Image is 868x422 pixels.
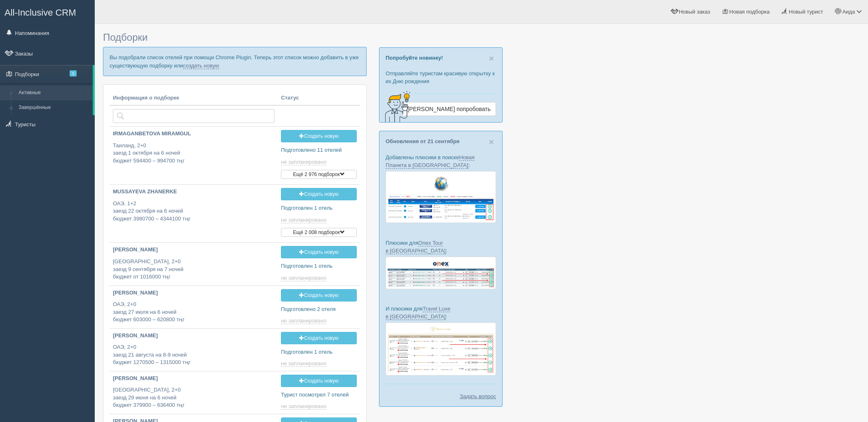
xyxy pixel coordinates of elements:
p: Подготовлено 2 отеля [281,306,357,313]
span: не запланировано [281,403,326,410]
img: creative-idea-2907357.png [379,90,412,123]
a: Onex Tour в [GEOGRAPHIC_DATA] [386,240,446,254]
a: Создать новую [281,375,357,387]
button: Close [489,137,494,146]
p: Попробуйте новинку! [386,54,496,62]
a: Создать новую [281,246,357,258]
p: Подготовлен 1 отель [281,204,357,212]
p: MUSSAYEVA ZHANERKE [113,188,274,196]
p: ОАЭ, 2+0 заезд 27 июля на 6 ночей бюджет 603000 – 620800 тңг [113,301,274,324]
input: Поиск по стране или туристу [113,109,274,123]
a: не запланировано [281,360,328,367]
img: onex-tour-proposal-crm-for-travel-agency.png [386,257,496,289]
p: [PERSON_NAME] [113,332,274,340]
p: Плюсики для : [386,239,496,255]
p: [GEOGRAPHIC_DATA], 2+0 заезд 9 сентября на 7 ночей бюджет от 1016000 тңг [113,258,274,281]
p: IRMAGANBETOVA MIRAMGUL [113,130,274,138]
p: [PERSON_NAME] [113,375,274,383]
a: Создать новую [281,188,357,200]
a: не запланировано [281,159,328,165]
a: [PERSON_NAME] попробовать [402,102,496,116]
a: Создать новую [281,130,357,142]
span: × [489,137,494,146]
th: Информация о подборке [110,91,278,106]
span: 1 [70,70,77,77]
span: Подборки [103,32,147,43]
span: не запланировано [281,217,326,223]
span: Новый турист [789,9,823,15]
p: ОАЭ, 1+2 заезд 22 октября на 6 ночей бюджет 3980700 – 4344100 тңг [113,200,274,223]
span: All-Inclusive CRM [5,7,76,18]
p: Подготовлен 1 отель [281,262,357,270]
a: Новая Планета в [GEOGRAPHIC_DATA] [386,154,475,169]
p: Таиланд, 2+0 заезд 1 октября на 6 ночей бюджет 594400 – 994700 тңг [113,142,274,165]
a: Обновления от 21 сентября [386,138,459,144]
a: MUSSAYEVA ZHANERKE ОАЭ, 1+2заезд 22 октября на 6 ночейбюджет 3980700 – 4344100 тңг [110,185,278,230]
a: [PERSON_NAME] ОАЭ, 2+0заезд 27 июля на 6 ночейбюджет 603000 – 620800 тңг [110,286,278,327]
p: Вы подобрали список отелей при помощи Chrome Plugin. Теперь этот список можно добавить в уже суще... [103,47,367,76]
th: Статус [278,91,360,106]
span: Новая подборка [729,9,770,15]
a: создать новую [183,63,219,69]
a: IRMAGANBETOVA MIRAMGUL Таиланд, 2+0заезд 1 октября на 6 ночейбюджет 594400 – 994700 тңг [110,127,278,172]
a: [PERSON_NAME] [GEOGRAPHIC_DATA], 2+0заезд 9 сентября на 7 ночейбюджет от 1016000 тңг [110,243,278,284]
span: не запланировано [281,318,326,324]
img: travel-luxe-%D0%BF%D0%BE%D0%B4%D0%B1%D0%BE%D1%80%D0%BA%D0%B0-%D1%81%D1%80%D0%BC-%D0%B4%D0%BB%D1%8... [386,322,496,376]
img: new-planet-%D0%BF%D1%96%D0%B4%D0%B1%D1%96%D1%80%D0%BA%D0%B0-%D1%81%D1%80%D0%BC-%D0%B4%D0%BB%D1%8F... [386,171,496,223]
p: И плюсики для : [386,305,496,320]
button: Close [489,54,494,63]
a: не запланировано [281,217,328,223]
p: Добавлены плюсики в поиске : [386,153,496,169]
a: Создать новую [281,289,357,301]
p: [GEOGRAPHIC_DATA], 2+0 заезд 29 июня на 6 ночей бюджет 379900 – 636400 тңг [113,386,274,409]
p: Подготовлен 1 отель [281,348,357,356]
p: Подготовлено 11 отелей [281,146,357,154]
span: Аида [842,9,855,15]
span: не запланировано [281,360,326,367]
p: [PERSON_NAME] [113,289,274,297]
a: не запланировано [281,403,328,410]
a: All-Inclusive CRM [0,0,94,23]
a: Создать новую [281,332,357,344]
a: Travel Luxe в [GEOGRAPHIC_DATA] [386,306,450,320]
a: не запланировано [281,318,328,324]
span: не запланировано [281,275,326,281]
p: [PERSON_NAME] [113,246,274,254]
p: Отправляйте туристам красивую открытку к их Дню рождения [386,70,496,85]
a: Завершённые [15,100,93,115]
span: Новый заказ [679,9,710,15]
a: Задать вопрос [460,392,496,400]
a: [PERSON_NAME] [GEOGRAPHIC_DATA], 2+0заезд 29 июня на 6 ночейбюджет 379900 – 636400 тңг [110,371,278,413]
button: Ещё 2 008 подборок [281,228,357,237]
button: Ещё 2 976 подборок [281,170,357,179]
p: ОАЭ, 2+0 заезд 21 августа на 8-9 ночей бюджет 1270500 – 1315000 тңг [113,343,274,366]
span: × [489,53,494,63]
a: [PERSON_NAME] ОАЭ, 2+0заезд 21 августа на 8-9 ночейбюджет 1270500 – 1315000 тңг [110,329,278,370]
span: не запланировано [281,159,326,165]
a: Активные [15,86,93,100]
a: не запланировано [281,275,328,281]
p: Турист посмотрел 7 отелей [281,391,357,399]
